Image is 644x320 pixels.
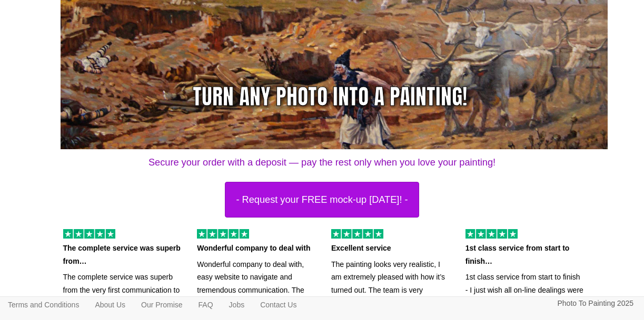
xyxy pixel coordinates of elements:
a: Jobs [221,297,253,313]
img: 5 of out 5 stars [331,229,383,239]
p: Wonderful company to deal with [197,242,315,255]
p: Excellent service [331,242,450,255]
a: About Us [87,297,133,313]
img: 5 of out 5 stars [63,229,115,239]
p: The complete service was superb from… [63,242,182,267]
img: 5 of out 5 stars [197,229,249,239]
p: Photo To Painting 2025 [557,297,633,310]
a: - Request your FREE mock-up [DATE]! - [45,182,600,218]
button: - Request your FREE mock-up [DATE]! - [225,182,419,218]
p: 1st class service from start to finish… [465,242,584,267]
a: Our Promise [133,297,191,313]
img: 5 of out 5 stars [465,229,518,239]
div: Turn any photo into a painting! [193,81,468,112]
a: Contact Us [252,297,304,313]
a: FAQ [191,297,221,313]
